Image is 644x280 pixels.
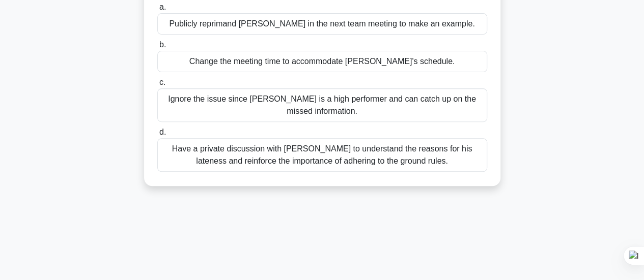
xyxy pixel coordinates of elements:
span: d. [159,128,166,136]
div: Ignore the issue since [PERSON_NAME] is a high performer and can catch up on the missed information. [157,88,487,122]
div: Change the meeting time to accommodate [PERSON_NAME]'s schedule. [157,51,487,72]
div: Publicly reprimand [PERSON_NAME] in the next team meeting to make an example. [157,13,487,35]
span: b. [159,40,166,49]
span: a. [159,3,166,11]
div: Have a private discussion with [PERSON_NAME] to understand the reasons for his lateness and reinf... [157,138,487,172]
span: c. [159,78,165,86]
